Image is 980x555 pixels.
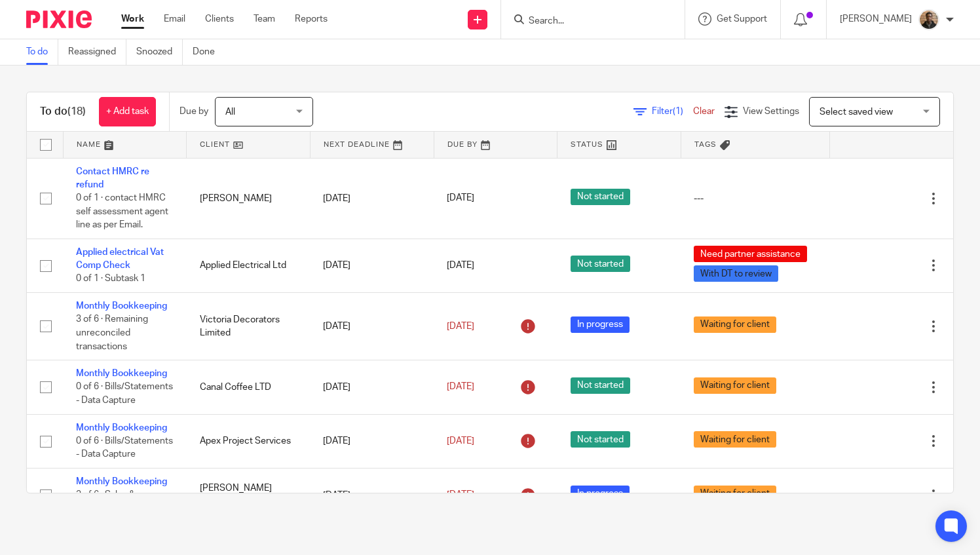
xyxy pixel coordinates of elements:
td: Canal Coffee LTD [187,360,311,414]
span: (1) [673,107,683,116]
span: In progress [571,316,630,333]
td: [DATE] [310,293,434,360]
span: View Settings [743,107,799,116]
a: Email [164,12,185,26]
span: Not started [571,256,630,272]
div: --- [694,192,816,205]
td: [DATE] [310,360,434,414]
input: Search [527,16,645,28]
span: Waiting for client [694,377,776,394]
span: 0 of 6 · Bills/Statements - Data Capture [76,383,173,406]
span: Waiting for client [694,486,776,502]
td: [DATE] [310,469,434,522]
td: [PERSON_NAME] [187,158,311,239]
a: Team [254,12,275,26]
span: Waiting for client [694,431,776,448]
span: Tags [694,141,717,148]
a: Work [121,12,144,26]
a: To do [26,39,58,65]
img: WhatsApp%20Image%202025-04-23%20.jpg [918,9,939,30]
span: 0 of 1 · contact HMRC self assessment agent line as per Email. [76,193,168,229]
a: Applied electrical Vat Comp Check [76,248,164,270]
span: Select saved view [820,107,893,117]
td: Victoria Decorators Limited [187,293,311,360]
span: [DATE] [447,194,474,203]
p: Due by [179,105,208,118]
span: Not started [571,377,630,394]
a: Monthly Bookkeeping [76,477,167,486]
a: Clear [693,107,715,116]
a: Monthly Bookkeeping [76,369,167,378]
a: Snoozed [136,39,183,65]
span: 0 of 6 · Bills/Statements - Data Capture [76,436,173,459]
img: Pixie [26,10,92,28]
span: Filter [652,107,693,116]
a: Monthly Bookkeeping [76,301,167,311]
a: Monthly Bookkeeping [76,423,167,432]
a: + Add task [99,97,156,126]
span: Get Support [717,14,767,24]
span: [DATE] [447,436,474,446]
td: [DATE] [310,414,434,468]
td: [DATE] [310,239,434,292]
span: Waiting for client [694,316,776,333]
span: [DATE] [447,383,474,392]
span: 3 of 6 · Remaining unreconciled transactions [76,315,148,351]
a: Reports [295,12,328,26]
a: Clients [205,12,234,26]
td: [PERSON_NAME] Enterprise Limited [187,469,311,522]
span: Not started [571,189,630,205]
span: Not started [571,431,630,448]
p: [PERSON_NAME] [840,12,912,26]
a: Contact HMRC re refund [76,167,149,189]
span: Need partner assistance [694,246,807,262]
span: [DATE] [447,261,474,270]
td: Applied Electrical Ltd [187,239,311,292]
span: [DATE] [447,491,474,500]
span: [DATE] [447,322,474,331]
td: [DATE] [310,158,434,239]
a: Done [193,39,225,65]
a: Reassigned [68,39,126,65]
span: With DT to review [694,265,778,282]
td: Apex Project Services [187,414,311,468]
span: In progress [571,486,630,502]
span: 0 of 1 · Subtask 1 [76,275,145,284]
span: All [225,107,235,117]
h1: To do [40,105,86,119]
span: 2 of 6 · Sales & Invoicing [76,491,135,514]
span: (18) [67,106,86,117]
